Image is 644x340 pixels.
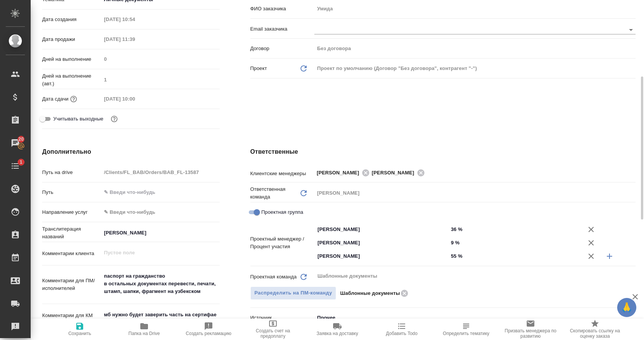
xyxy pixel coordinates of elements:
[101,308,219,321] textarea: мб нужно будет заверить часть на сертифае
[314,3,636,14] input: Пустое поле
[370,319,434,340] button: Добавить Todo
[305,319,370,340] button: Заявка на доставку
[250,65,267,72] p: Проект
[444,255,445,257] button: Open
[250,45,315,52] p: Договор
[620,299,633,316] span: 🙏
[2,133,29,153] a: 20
[241,319,305,340] button: Создать счет на предоплату
[186,331,232,336] span: Создать рекламацию
[317,169,364,177] span: [PERSON_NAME]
[14,135,28,143] span: 20
[101,54,219,65] input: Пустое поле
[104,208,210,216] div: ✎ Введи что-нибудь
[261,208,303,216] span: Проектная группа
[563,319,627,340] button: Скопировать ссылку на оценку заказа
[101,227,219,238] input: ✎ Введи что-нибудь
[245,328,301,339] span: Создать счет на предоплату
[101,187,219,198] input: ✎ Введи что-нибудь
[128,331,160,336] span: Папка на Drive
[250,235,315,251] p: Проектный менеджер / Процент участия
[386,331,417,336] span: Добавить Todo
[255,289,332,298] span: Распределить на ПМ-команду
[42,189,101,196] p: Путь
[42,95,69,103] p: Дата сдачи
[42,277,101,292] p: Комментарии для ПМ/исполнителей
[250,273,297,281] p: Проектная команда
[314,187,636,200] div: [PERSON_NAME]
[109,114,119,124] button: Выбери, если сб и вс нужно считать рабочими днями для выполнения заказа.
[42,55,101,63] p: Дней на выполнение
[250,25,315,33] p: Email заказчика
[53,115,103,123] span: Учитывать выходные
[314,43,636,54] input: Пустое поле
[42,16,101,23] p: Дата создания
[317,168,372,177] div: [PERSON_NAME]
[15,158,27,166] span: 1
[631,172,633,174] button: Open
[314,62,636,75] div: Проект по умолчанию (Договор "Без договора", контрагент "-")
[317,331,358,336] span: Заявка на доставку
[503,328,558,339] span: Призвать менеджера по развитию
[42,208,101,216] p: Направление услуг
[600,247,619,265] button: Добавить
[567,328,623,339] span: Скопировать ссылку на оценку заказа
[250,5,315,13] p: ФИО заказчика
[101,167,219,178] input: Пустое поле
[42,147,220,156] h4: Дополнительно
[68,331,91,336] span: Сохранить
[444,242,445,244] button: Open
[448,224,582,235] input: ✎ Введи что-нибудь
[48,319,112,340] button: Сохранить
[340,290,400,297] p: Шаблонные документы
[626,24,636,35] button: Open
[42,312,101,319] p: Комментарии для КМ
[42,72,101,88] p: Дней на выполнение (авт.)
[443,331,489,336] span: Определить тематику
[69,94,79,104] button: Если добавить услуги и заполнить их объемом, то дата рассчитается автоматически
[498,319,563,340] button: Призвать менеджера по развитию
[101,270,219,298] textarea: паспорт на гражданство в остальных документах перевести, печати, штамп, шапки, фрагмент на узбекском
[372,169,419,177] span: [PERSON_NAME]
[42,36,101,43] p: Дата продажи
[112,319,176,340] button: Папка на Drive
[372,168,427,177] div: [PERSON_NAME]
[617,298,636,317] button: 🙏
[101,93,168,104] input: Пустое поле
[448,251,582,262] input: ✎ Введи что-нибудь
[101,74,219,85] input: Пустое поле
[250,314,315,322] p: Источник
[42,169,101,176] p: Путь на drive
[314,311,636,324] div: Прочее
[250,170,315,177] p: Клиентские менеджеры
[444,229,445,230] button: Open
[448,237,582,248] input: ✎ Введи что-нибудь
[101,206,219,219] div: ✎ Введи что-нибудь
[176,319,241,340] button: Создать рекламацию
[250,147,636,156] h4: Ответственные
[2,156,29,176] a: 1
[434,319,498,340] button: Определить тематику
[42,225,101,241] p: Транслитерация названий
[101,34,168,45] input: Пустое поле
[101,14,168,25] input: Пустое поле
[250,286,337,300] button: Распределить на ПМ-команду
[42,250,101,257] p: Комментарии клиента
[250,185,299,201] p: Ответственная команда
